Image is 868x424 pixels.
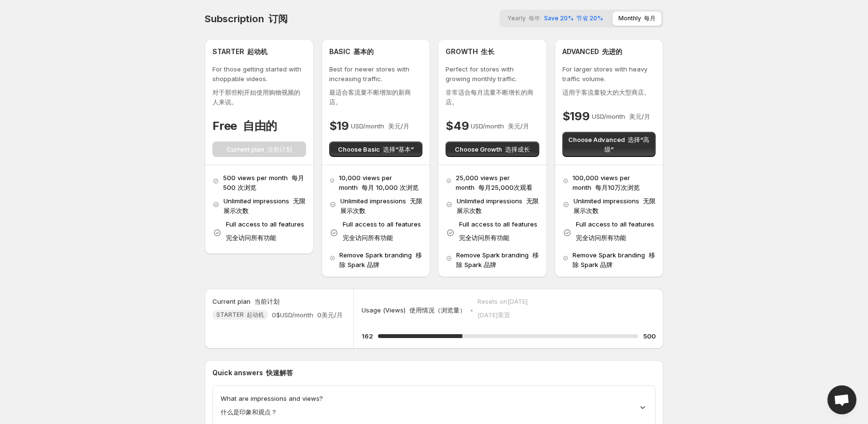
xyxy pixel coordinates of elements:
p: 500 views per month [223,173,306,192]
button: Choose Growth 选择成长 [446,141,539,157]
font: 美元/月 [629,113,650,120]
h4: STARTER [212,47,267,57]
font: 每月 10,000 次浏览 [362,184,419,191]
h4: $199 [562,109,590,124]
font: [DATE]重置 [477,311,510,319]
span: 0$ USD/month [272,310,343,320]
font: 起动机 [247,311,264,318]
font: 每年 [529,14,540,22]
p: USD/month [592,112,650,121]
p: Resets on [DATE] [477,297,528,324]
p: Full access to all features [226,219,304,246]
font: 完全访问所有功能 [459,234,509,241]
span: Save 20% [544,14,603,23]
button: Choose Basic 选择“基本” [329,141,423,157]
p: Usage (Views) [362,305,466,315]
span: Choose Growth [455,144,530,154]
font: 当前计划 [254,297,280,305]
p: Quick answers [212,368,656,378]
a: Open chat [827,385,856,414]
font: 美元/月 [508,122,529,130]
p: Perfect for stores with growing monthly traffic. [446,64,539,111]
font: 节省 20% [576,14,603,22]
font: 生长 [481,47,494,56]
h4: Subscription [205,13,288,25]
button: Monthly 每月 [613,12,661,26]
h5: Current plan [212,297,280,306]
font: 基本的 [353,47,374,56]
p: Unlimited impressions [224,196,306,215]
p: Best for newer stores with increasing traffic. [329,64,423,111]
font: 非常适合每月流量不断增长的商店。 [446,88,533,106]
font: 自由的 [243,119,277,133]
p: Full access to all features [459,219,537,246]
font: 美元/月 [388,122,409,130]
font: 什么是印象和观点？ [221,408,277,416]
h5: 162 [362,331,373,341]
font: 选择成长 [505,145,530,153]
p: USD/month [351,121,409,131]
font: 0美元/月 [317,311,343,319]
font: 完全访问所有功能 [576,234,626,241]
font: 选择“基本” [383,145,414,153]
font: 对于那些刚开始使用购物视频的人来说。 [212,88,300,106]
p: Unlimited impressions [457,196,539,215]
button: Choose Advanced 选择“高级” [562,132,656,157]
h4: GROWTH [446,47,494,57]
p: For those getting started with shoppable videos. [212,64,306,111]
font: 适用于客流量较大的大型商店。 [562,88,650,96]
font: 先进的 [602,47,622,56]
h4: BASIC [329,47,374,57]
span: Choose Advanced [568,135,650,154]
font: 每月 [644,14,656,22]
font: 最适合客流量不断增加的新商店。 [329,88,411,106]
p: Unlimited impressions [574,196,656,215]
font: 使用情况（浏览量） [409,306,466,314]
span: What are impressions and views? [221,394,323,421]
h5: 500 [643,331,656,341]
font: 每月25,000次观看 [478,184,532,191]
font: 快速解答 [266,368,293,377]
h4: Free [212,118,277,134]
p: Remove Spark branding [573,250,656,269]
p: USD/month [471,121,529,131]
h4: $49 [446,118,469,134]
p: 100,000 views per month [573,173,656,192]
p: • [470,305,474,315]
font: 起动机 [247,47,267,56]
button: Yearly 每年Save 20% 节省 20% [502,12,609,26]
font: 每月10万次浏览 [595,184,640,191]
p: 10,000 views per month [339,173,422,192]
p: 25,000 views per month [456,173,539,192]
font: 订阅 [268,13,288,25]
p: Remove Spark branding [339,250,422,269]
font: 完全访问所有功能 [343,234,393,241]
p: Remove Spark branding [456,250,539,269]
p: Unlimited impressions [340,196,422,215]
span: STARTER [216,311,264,319]
h4: ADVANCED [562,47,622,57]
p: For larger stores with heavy traffic volume. [562,64,656,101]
p: Full access to all features [576,219,654,246]
span: Yearly [507,14,540,23]
font: 完全访问所有功能 [226,234,276,241]
span: Choose Basic [338,144,414,154]
p: Full access to all features [343,219,421,246]
h4: $19 [329,118,349,134]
